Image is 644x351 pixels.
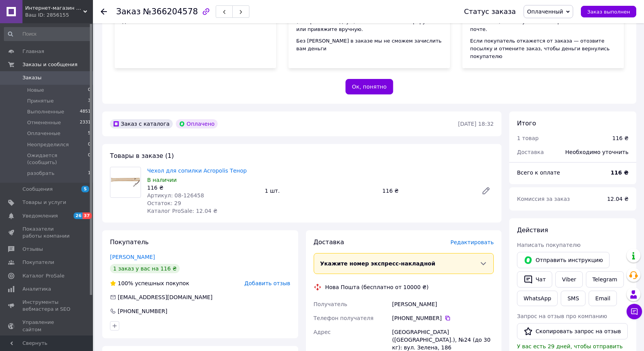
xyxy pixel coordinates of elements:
span: Добавить отзыв [244,280,290,286]
span: Показатели работы компании [22,226,72,240]
span: 1 [88,170,91,177]
span: Итого [517,120,536,127]
span: 0 [88,87,91,94]
span: Отмененные [27,119,61,126]
span: Принятые [27,98,54,104]
button: Чат с покупателем [627,304,642,319]
input: Поиск [4,27,91,41]
span: Всего к оплате [517,170,560,176]
span: Остаток: 29 [147,200,181,206]
a: Viber [555,271,582,288]
span: Укажите номер экспресс-накладной [320,260,436,267]
button: Ок, понятно [345,79,393,94]
span: Заказ [116,7,141,16]
span: Телефон получателя [314,315,374,321]
span: Сообщения [22,186,53,193]
span: 37 [82,212,91,219]
span: 5 [81,186,89,192]
a: WhatsApp [517,291,558,306]
span: Выполненные [27,108,64,115]
div: 116 ₴ [379,185,475,196]
span: Заказы и сообщения [22,61,77,68]
span: Неопределился [27,141,69,148]
span: 12.04 ₴ [607,196,629,202]
span: Главная [22,48,44,55]
span: Отзывы [22,246,43,253]
div: Оплачено [176,119,218,128]
span: Покупатели [22,259,54,266]
div: 1 шт. [262,185,380,196]
a: [PERSON_NAME] [110,254,155,260]
span: 0 [88,141,91,148]
span: №366204578 [143,7,198,16]
span: Действия [517,226,548,234]
span: 4851 [80,108,91,115]
span: Инструменты вебмастера и SEO [22,299,72,313]
button: SMS [561,291,586,306]
span: Редактировать [450,239,494,245]
span: 5 [88,130,91,137]
div: [PHONE_NUMBER] [117,307,168,315]
span: Комиссия за заказ [517,196,570,202]
span: Заказы [22,74,41,81]
div: [PERSON_NAME] [390,297,495,311]
div: Статус заказа [464,8,516,15]
div: [PHONE_NUMBER] [392,314,494,322]
span: Запрос на отзыв про компанию [517,313,607,319]
span: Артикул: 08-126458 [147,192,204,199]
div: Вернуться назад [101,8,107,15]
span: Товары в заказе (1) [110,152,174,159]
div: 116 ₴ [612,134,629,142]
span: 0 [88,152,91,166]
div: успешных покупок [110,279,189,287]
div: Ваш ID: 2856155 [25,12,93,19]
span: Оплаченный [527,9,563,15]
span: Уведомления [22,212,58,219]
span: Аналитика [22,286,51,293]
span: Оплаченные [27,130,60,137]
span: Заказ выполнен [587,9,630,15]
span: Покупатель [110,238,149,246]
div: Без [PERSON_NAME] в заказе мы не сможем зачислить вам деньги [296,37,442,53]
span: В наличии [147,177,177,183]
span: Новые [27,87,44,94]
span: [EMAIL_ADDRESS][DOMAIN_NAME] [118,294,213,300]
div: 116 ₴ [147,184,259,192]
span: 26 [74,212,82,219]
img: Чехол для сопилки Acropolis Тенор [110,178,141,187]
span: Получатель [314,301,347,307]
button: Email [589,291,617,306]
b: 116 ₴ [611,170,629,176]
button: Скопировать запрос на отзыв [517,323,628,339]
span: Ожидается (сообщить) [27,152,88,166]
div: Нова Пошта (бесплатно от 10000 ₴) [323,283,431,291]
span: Управление сайтом [22,319,72,333]
span: Каталог ProSale: 12.04 ₴ [147,208,217,214]
span: Адрес [314,329,331,335]
span: 2331 [80,119,91,126]
time: [DATE] 18:32 [458,121,494,127]
div: Если покупатель откажется от заказа — отозвите посылку и отмените заказ, чтобы деньги вернулись п... [470,37,616,60]
button: Чат [517,271,552,288]
span: Доставка [517,149,544,155]
span: Доставка [314,238,344,246]
span: 100% [118,280,133,286]
div: Необходимо уточнить [561,144,633,161]
span: Интернет-магазин MUSIC123 [25,5,83,12]
span: разобрать [27,170,55,177]
a: Чехол для сопилки Acropolis Тенор [147,168,247,174]
div: Заказ с каталога [110,119,173,128]
a: Telegram [586,271,624,288]
span: Написать покупателю [517,242,580,248]
button: Отправить инструкцию [517,252,610,268]
span: 3 [88,98,91,104]
div: 1 заказ у вас на 116 ₴ [110,264,180,273]
span: Каталог ProSale [22,272,64,279]
button: Заказ выполнен [581,6,636,17]
span: 1 товар [517,135,539,141]
span: Товары и услуги [22,199,66,206]
a: Редактировать [478,183,494,199]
